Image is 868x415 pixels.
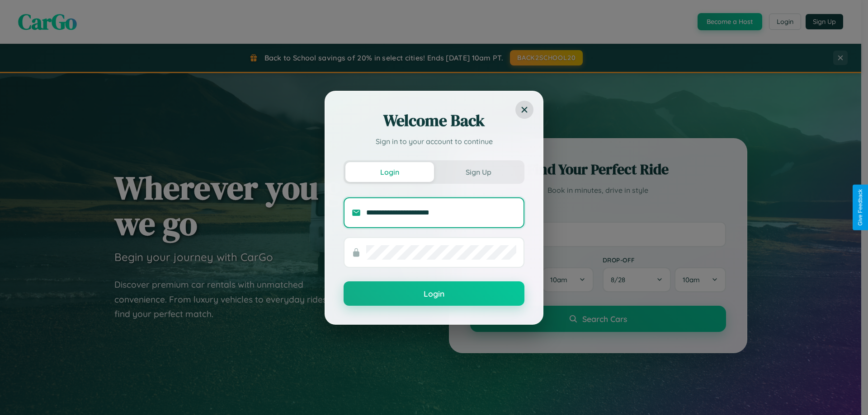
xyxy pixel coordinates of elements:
[857,189,863,226] div: Give Feedback
[345,162,434,182] button: Login
[344,110,524,131] h2: Welcome Back
[434,162,523,182] button: Sign Up
[344,281,524,306] button: Login
[344,136,524,147] p: Sign in to your account to continue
